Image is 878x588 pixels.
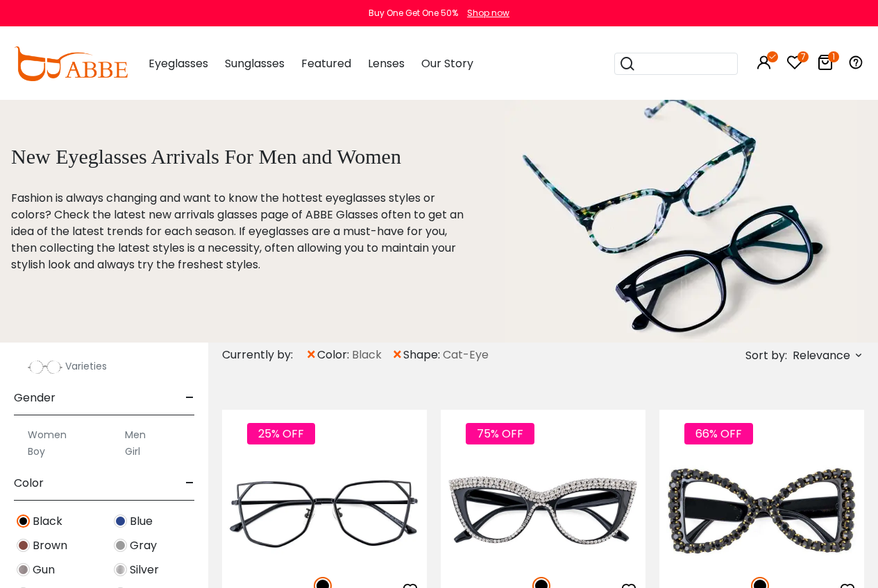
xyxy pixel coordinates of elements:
[786,57,803,73] a: 7
[149,55,208,71] span: Eyeglasses
[793,343,850,368] span: Relevance
[828,51,839,62] i: 1
[467,7,509,19] div: Shop now
[368,55,405,71] span: Lenses
[352,347,382,363] span: Black
[28,360,62,374] img: Varieties.png
[403,347,443,363] span: shape:
[17,563,30,576] img: Gun
[659,460,864,562] img: Black Whickering - Plastic ,Universal Bridge Fit
[745,347,787,363] span: Sort by:
[505,100,857,343] img: new arrival eyeglasses
[460,7,509,19] a: Shop now
[797,51,809,62] i: 7
[28,443,45,460] label: Boy
[14,467,44,500] span: Color
[28,426,67,443] label: Women
[222,343,305,367] div: Currently by:
[247,423,315,444] span: 25% OFF
[317,347,352,363] span: color:
[114,539,127,552] img: Gray
[441,460,645,562] img: Black Purloin - Plastic ,Universal Bridge Fit
[33,513,62,530] span: Black
[114,514,127,528] img: Blue
[14,46,128,81] img: abbeglasses.com
[684,423,753,444] span: 66% OFF
[305,343,317,367] span: ×
[369,7,458,19] div: Buy One Get One 50%
[421,55,473,71] span: Our Story
[14,381,56,415] span: Gender
[17,539,30,552] img: Brown
[33,562,55,578] span: Gun
[130,537,157,554] span: Gray
[130,562,159,578] span: Silver
[11,144,470,169] h1: New Eyeglasses Arrivals For Men and Women
[17,514,30,528] img: Black
[466,423,534,444] span: 75% OFF
[185,381,194,415] span: -
[222,460,427,562] img: Black Attercop - Metal,TR ,Adjust Nose Pads
[33,537,67,554] span: Brown
[817,57,834,73] a: 1
[125,426,146,443] label: Men
[130,513,153,530] span: Blue
[301,55,351,71] span: Featured
[391,343,403,367] span: ×
[225,55,285,71] span: Sunglasses
[125,443,140,460] label: Girl
[65,359,107,373] span: Varieties
[11,190,470,273] p: Fashion is always changing and want to know the hottest eyeglasses styles or colors? Check the la...
[185,467,194,500] span: -
[114,563,127,576] img: Silver
[443,347,489,363] span: Cat-Eye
